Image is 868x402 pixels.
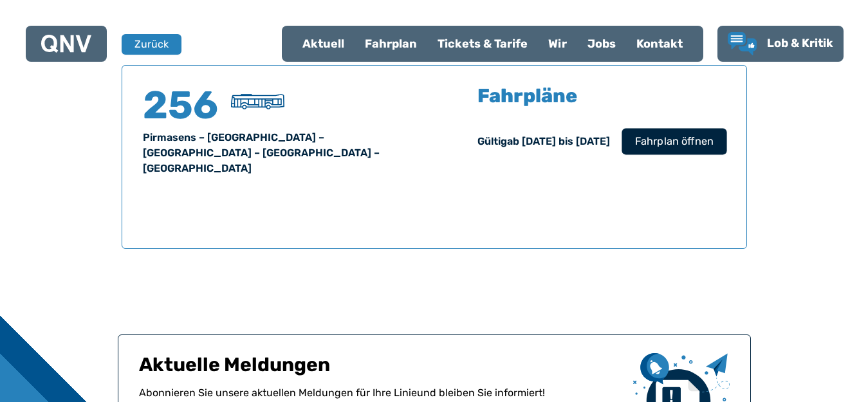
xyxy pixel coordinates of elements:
[477,134,610,149] div: Gültig ab [DATE] bis [DATE]
[41,35,91,53] img: QNV Logo
[143,86,220,125] h4: 256
[728,32,833,55] a: Lob & Kritik
[41,31,91,57] a: QNV Logo
[427,27,538,60] a: Tickets & Tarife
[231,94,284,109] img: Überlandbus
[122,34,173,55] a: Zurück
[767,36,833,50] span: Lob & Kritik
[622,128,726,154] button: Fahrplan öffnen
[143,130,419,176] div: Pirmasens – [GEOGRAPHIC_DATA] – [GEOGRAPHIC_DATA] – [GEOGRAPHIC_DATA] – [GEOGRAPHIC_DATA]
[538,27,577,60] a: Wir
[122,34,181,55] button: Zurück
[626,27,693,60] a: Kontakt
[355,27,427,60] a: Fahrplan
[634,134,713,149] span: Fahrplan öffnen
[292,27,355,60] a: Aktuell
[577,27,626,60] a: Jobs
[477,86,577,105] h5: Fahrpläne
[139,353,623,385] h1: Aktuelle Meldungen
